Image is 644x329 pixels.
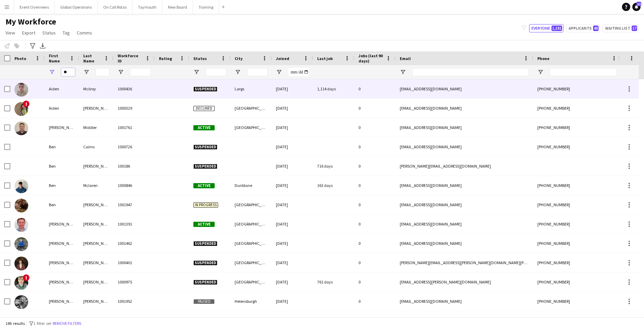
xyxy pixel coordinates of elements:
[400,56,411,61] span: Email
[114,234,155,253] div: 1001462
[79,253,114,272] div: [PERSON_NAME]
[14,121,28,135] img: Arlene Middler
[354,176,396,195] div: 0
[79,176,114,195] div: Mclaren
[247,68,268,76] input: City Filter Input
[533,79,621,98] div: [PHONE_NUMBER]
[272,79,313,98] div: [DATE]
[272,195,313,214] div: [DATE]
[313,272,354,291] div: 761 days
[533,137,621,156] div: [PHONE_NUMBER]
[114,79,155,98] div: 1000436
[272,253,313,272] div: [DATE]
[159,56,172,61] span: Rating
[79,99,114,118] div: [PERSON_NAME]
[533,272,621,291] div: [PHONE_NUMBER]
[39,42,47,50] app-action-btn: Export XLSX
[272,99,313,118] div: [DATE]
[533,253,621,272] div: [PHONE_NUMBER]
[193,241,217,246] span: Suspended
[551,26,562,31] span: 1,191
[272,272,313,291] div: [DATE]
[45,118,79,137] div: [PERSON_NAME]
[396,118,533,137] div: [EMAIL_ADDRESS][DOMAIN_NAME]
[313,79,354,98] div: 1,114 days
[193,0,219,14] button: Training
[6,17,56,27] span: My Workforce
[79,292,114,311] div: [PERSON_NAME]
[230,234,272,253] div: [GEOGRAPHIC_DATA]
[396,79,533,98] div: [EMAIL_ADDRESS][DOMAIN_NAME]
[193,299,215,304] span: Paused
[60,28,73,37] a: Tag
[23,274,30,281] span: !
[79,234,114,253] div: [PERSON_NAME]
[45,292,79,311] div: [PERSON_NAME]
[14,102,28,116] img: Aiden Sweeney
[22,30,35,36] span: Export
[193,222,215,227] span: Active
[396,234,533,253] div: [EMAIL_ADDRESS][DOMAIN_NAME]
[45,137,79,156] div: Ben
[566,24,600,32] button: Applicants40
[354,253,396,272] div: 0
[114,137,155,156] div: 1000726
[193,202,218,208] span: In progress
[193,87,217,92] span: Suspended
[272,215,313,233] div: [DATE]
[272,176,313,195] div: [DATE]
[14,237,28,251] img: Benjamin Jacques
[193,69,200,75] button: Open Filter Menu
[118,69,124,75] button: Open Filter Menu
[550,68,617,76] input: Phone Filter Input
[288,68,309,76] input: Joined Filter Input
[354,234,396,253] div: 0
[396,272,533,291] div: [EMAIL_ADDRESS][PERSON_NAME][DOMAIN_NAME]
[235,69,241,75] button: Open Filter Menu
[98,0,132,14] button: On Call Rotas
[537,56,549,61] span: Phone
[396,137,533,156] div: [EMAIL_ADDRESS][DOMAIN_NAME]
[96,68,109,76] input: Last Name Filter Input
[603,24,638,32] button: Waiting list17
[230,79,272,98] div: Largs
[118,53,142,63] span: Workforce ID
[313,157,354,176] div: 716 days
[3,28,18,37] a: View
[14,257,28,270] img: Benjamin Jones
[114,272,155,291] div: 1000975
[636,2,641,6] span: 12
[83,53,101,63] span: Last Name
[272,118,313,137] div: [DATE]
[354,79,396,98] div: 0
[533,118,621,137] div: [PHONE_NUMBER]
[14,218,28,232] img: Benjamin Earle-Wright
[79,118,114,137] div: Middler
[537,69,544,75] button: Open Filter Menu
[45,99,79,118] div: Aiden
[533,176,621,195] div: [PHONE_NUMBER]
[45,234,79,253] div: [PERSON_NAME]
[230,272,272,291] div: [GEOGRAPHIC_DATA]
[14,83,28,97] img: Aiden Mcilroy
[533,292,621,311] div: [PHONE_NUMBER]
[49,69,55,75] button: Open Filter Menu
[14,276,28,290] img: Benjamin McGhee
[14,295,28,309] img: Benjamin Watts
[45,157,79,176] div: Ben
[230,292,272,311] div: Helensburgh
[114,195,155,214] div: 1001947
[42,30,56,36] span: Status
[593,26,599,31] span: 40
[396,176,533,195] div: [EMAIL_ADDRESS][DOMAIN_NAME]
[19,28,38,37] a: Export
[206,68,226,76] input: Status Filter Input
[529,24,563,32] button: Everyone1,191
[45,195,79,214] div: Ben
[79,195,114,214] div: [PERSON_NAME]
[396,99,533,118] div: [EMAIL_ADDRESS][DOMAIN_NAME]
[14,179,28,193] img: Ben Mclaren
[354,272,396,291] div: 0
[276,69,282,75] button: Open Filter Menu
[235,56,243,61] span: City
